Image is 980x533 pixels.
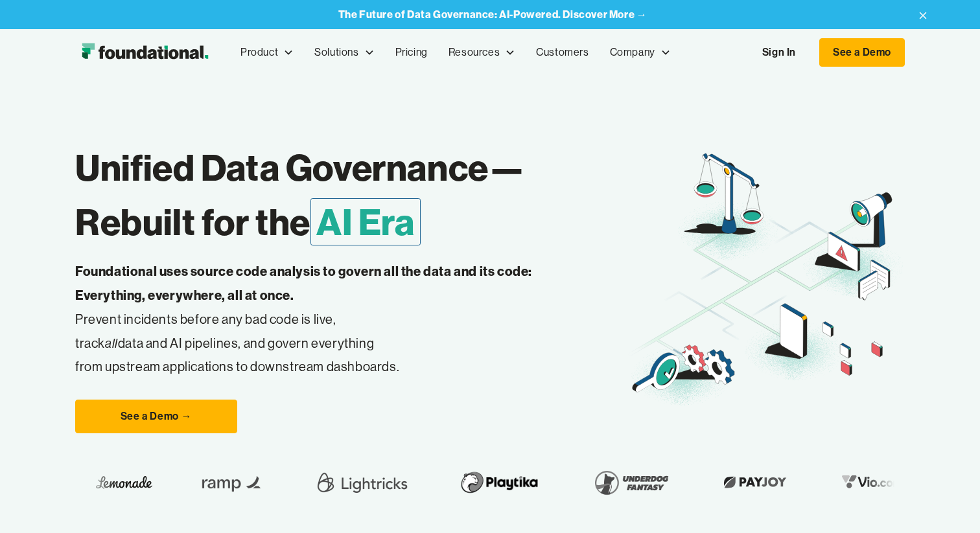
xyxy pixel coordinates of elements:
img: Foundational Logo [75,40,215,65]
strong: The Future of Data Governance: AI-Powered. Discover More → [338,8,647,21]
a: See a Demo → [75,400,237,433]
div: Solutions [314,44,358,61]
p: Prevent incidents before any bad code is live, track data and AI pipelines, and govern everything... [75,260,573,379]
img: Lemonade [88,472,145,492]
span: AI Era [310,198,421,245]
div: Resources [438,31,526,74]
div: Product [240,44,278,61]
div: Company [600,31,681,74]
a: home [75,40,215,65]
img: Payjoy [709,472,786,492]
a: Customers [526,31,599,74]
img: Playtika [445,464,538,501]
div: Resources [449,44,500,61]
img: Vio.com [827,472,902,492]
div: Product [230,31,304,74]
strong: Foundational uses source code analysis to govern all the data and its code: Everything, everywher... [75,263,532,303]
a: Sign In [749,39,809,66]
a: The Future of Data Governance: AI-Powered. Discover More → [338,8,647,21]
img: Lightricks [305,464,404,501]
img: Ramp [186,464,264,501]
div: Solutions [304,31,384,74]
h1: Unified Data Governance— Rebuilt for the [75,141,628,249]
a: Pricing [385,31,438,74]
div: Company [610,44,655,61]
img: Underdog Fantasy [579,464,668,501]
a: See a Demo [819,38,905,67]
em: all [105,335,118,351]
